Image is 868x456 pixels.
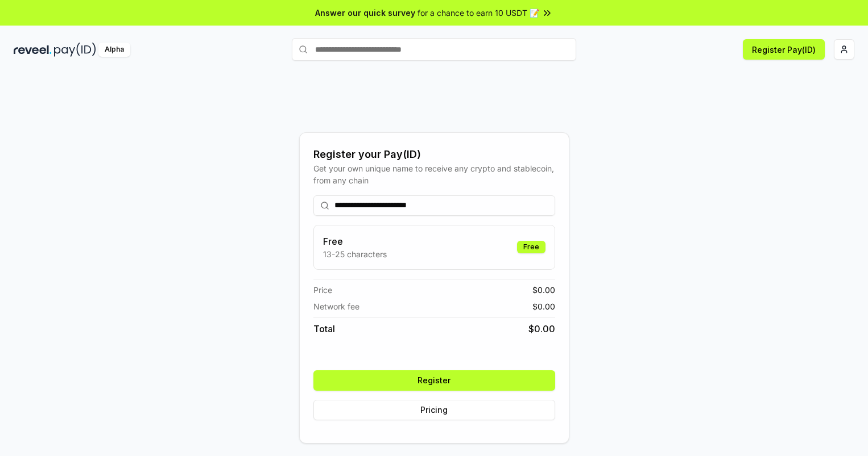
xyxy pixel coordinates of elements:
[313,400,555,420] button: Pricing
[743,39,825,60] button: Register Pay(ID)
[532,300,555,312] span: $ 0.00
[14,43,52,57] img: reveel_dark
[313,284,332,296] span: Price
[528,322,555,336] span: $ 0.00
[313,370,555,391] button: Register
[313,322,335,336] span: Total
[323,235,387,248] h3: Free
[323,248,387,260] p: 13-25 characters
[315,7,415,19] span: Answer our quick survey
[517,241,545,253] div: Free
[98,43,130,57] div: Alpha
[313,300,359,312] span: Network fee
[313,162,555,186] div: Get your own unique name to receive any crypto and stablecoin, from any chain
[54,43,96,57] img: pay_id
[313,147,555,162] div: Register your Pay(ID)
[418,7,539,19] span: for a chance to earn 10 USDT 📝
[532,284,555,296] span: $ 0.00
